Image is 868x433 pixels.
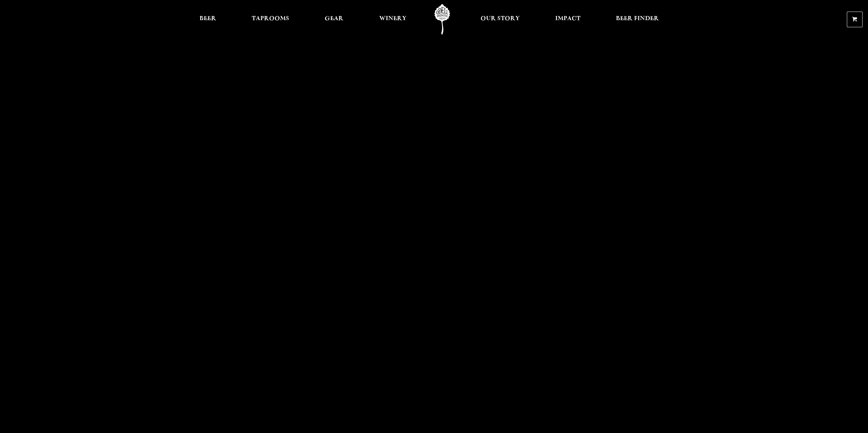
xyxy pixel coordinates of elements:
[476,4,524,35] a: Our Story
[320,4,348,35] a: Gear
[551,4,585,35] a: Impact
[200,16,216,21] span: Beer
[555,16,580,21] span: Impact
[612,4,663,35] a: Beer Finder
[252,16,289,21] span: Taprooms
[481,16,520,21] span: Our Story
[429,4,455,35] a: Odell Home
[247,4,294,35] a: Taprooms
[379,16,407,21] span: Winery
[375,4,411,35] a: Winery
[195,4,221,35] a: Beer
[325,16,343,21] span: Gear
[616,16,659,21] span: Beer Finder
